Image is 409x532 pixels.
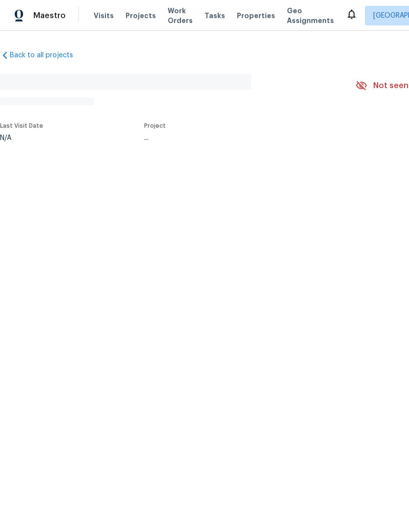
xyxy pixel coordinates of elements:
[126,11,156,21] span: Projects
[287,6,334,25] span: Geo Assignments
[144,135,332,141] div: ...
[237,11,275,21] span: Properties
[168,6,193,25] span: Work Orders
[144,123,166,129] span: Project
[204,12,225,19] span: Tasks
[33,11,66,21] span: Maestro
[94,11,114,21] span: Visits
